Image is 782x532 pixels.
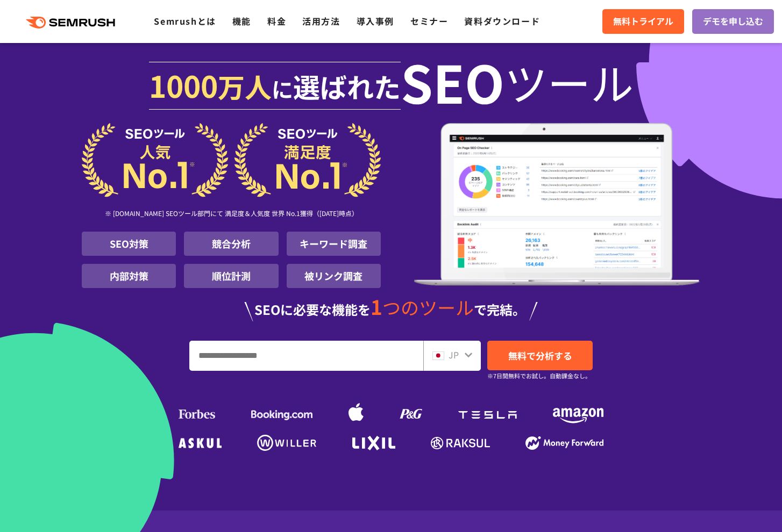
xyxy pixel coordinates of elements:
[190,341,423,370] input: URL、キーワードを入力してください
[508,349,572,362] span: 無料で分析する
[232,15,251,27] a: 機能
[474,300,525,319] span: で完結。
[287,232,381,256] li: キーワード調査
[410,15,448,27] a: セミナー
[267,15,286,27] a: 料金
[82,232,176,256] li: SEO対策
[149,63,218,106] span: 1000
[449,348,459,361] span: JP
[82,197,381,232] div: ※ [DOMAIN_NAME] SEOツール部門にて 満足度＆人気度 世界 No.1獲得（[DATE]時点）
[401,60,504,103] span: SEO
[272,73,293,104] span: に
[692,9,774,34] a: デモを申し込む
[82,297,700,321] div: SEOに必要な機能を
[464,15,540,27] a: 資料ダウンロード
[184,232,278,256] li: 競合分析
[371,292,382,321] span: 1
[287,264,381,288] li: 被リンク調査
[154,15,216,27] a: Semrushとは
[382,294,474,320] span: つのツール
[293,67,401,105] span: 選ばれた
[82,264,176,288] li: 内部対策
[184,264,278,288] li: 順位計測
[357,15,394,27] a: 導入事例
[703,15,763,28] span: デモを申し込む
[487,341,593,370] a: 無料で分析する
[302,15,340,27] a: 活用方法
[218,67,272,105] span: 万人
[602,9,684,34] a: 無料トライアル
[504,60,634,103] span: ツール
[613,15,673,28] span: 無料トライアル
[487,371,591,381] small: ※7日間無料でお試し。自動課金なし。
